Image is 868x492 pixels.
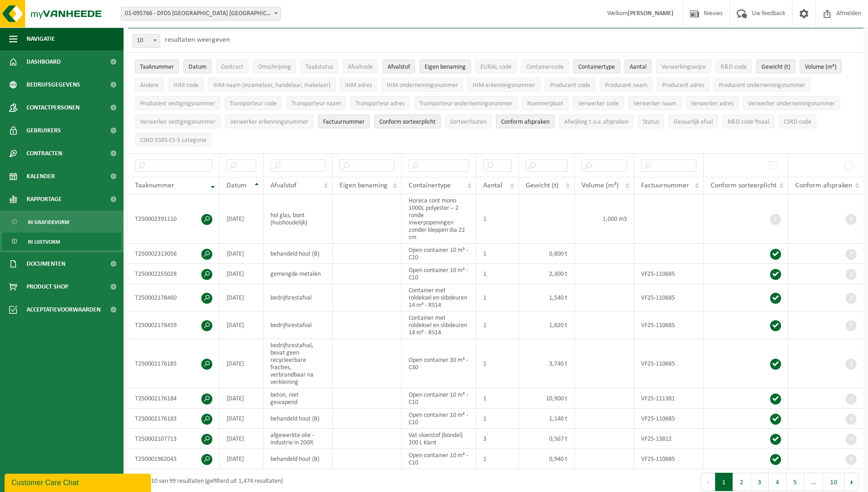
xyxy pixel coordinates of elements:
[414,96,518,110] button: Transporteur ondernemingsnummerTransporteur ondernemingsnummer : Activate to sort
[476,429,519,449] td: 3
[27,252,65,275] span: Documenten
[220,339,264,388] td: [DATE]
[476,409,519,429] td: 1
[323,119,365,126] span: Factuurnummer
[714,78,810,92] button: Producent ondernemingsnummerProducent ondernemingsnummer: Activate to sort
[674,119,713,126] span: Gevaarlijk afval
[226,182,247,189] span: Datum
[450,119,486,126] span: Sorteerfouten
[402,409,476,429] td: Open container 10 m³ - C10
[382,78,463,92] button: IHM ondernemingsnummerIHM ondernemingsnummer: Activate to sort
[27,96,80,119] span: Contactpersonen
[519,339,575,388] td: 3,740 t
[686,96,739,110] button: Verwerker adresVerwerker adres: Activate to sort
[27,188,62,211] span: Rapportage
[402,429,476,449] td: Vat vloeistof (bondel) 200 L klant
[638,115,664,128] button: StatusStatus: Activate to sort
[121,7,280,20] span: 01-095766 - DFDS BELGIUM NV - GENT
[522,96,568,110] button: NummerplaatNummerplaat: Activate to sort
[656,60,711,73] button: VerwerkingswijzeVerwerkingswijze: Activate to sort
[264,429,333,449] td: afgewerkte olie - industrie in 200lt
[135,78,164,92] button: AndereAndere: Activate to sort
[264,284,333,312] td: bedrijfsrestafval
[402,388,476,409] td: Open container 10 m³ - C10
[28,233,60,251] span: In lijstvorm
[140,100,215,107] span: Producent vestigingsnummer
[633,100,676,107] span: Verwerker naam
[221,64,243,71] span: Contract
[578,100,619,107] span: Verwerker code
[769,473,787,491] button: 4
[133,34,160,47] span: 10
[582,182,619,189] span: Volume (m³)
[634,388,704,409] td: VF25-111381
[605,82,647,89] span: Producent naam
[128,339,220,388] td: T250002176185
[575,194,634,244] td: 1,000 m3
[225,115,313,128] button: Verwerker erkenningsnummerVerwerker erkenningsnummer: Activate to sort
[216,60,248,73] button: ContractContract: Activate to sort
[634,284,704,312] td: VF25-110685
[425,64,466,71] span: Eigen benaming
[286,96,346,110] button: Transporteur naamTransporteur naam: Activate to sort
[634,429,704,449] td: VF25-13812
[301,60,338,73] button: TaakstatusTaakstatus: Activate to sort
[716,60,752,73] button: R&D codeR&amp;D code: Activate to sort
[480,64,512,71] span: EURAL code
[573,96,624,110] button: Verwerker codeVerwerker code: Activate to sort
[476,284,519,312] td: 1
[291,100,341,107] span: Transporteur naam
[27,119,61,142] span: Gebruikers
[711,182,776,189] span: Conform sorteerplicht
[751,473,769,491] button: 3
[345,82,372,89] span: IHM adres
[634,339,704,388] td: VF25-110685
[641,182,689,189] span: Factuurnummer
[521,60,569,73] button: ContainercodeContainercode: Activate to sort
[402,194,476,244] td: Horeca cont mono 1000L polyester – 2 ronde inwerpopeningen zonder kleppen dia 22 cm
[220,194,264,244] td: [DATE]
[475,60,517,73] button: EURAL codeEURAL code: Activate to sort
[2,233,121,250] a: In lijstvorm
[402,339,476,388] td: Open container 30 m³ - C30
[420,60,471,73] button: Eigen benamingEigen benaming: Activate to sort
[140,64,174,71] span: Taaknummer
[473,82,535,89] span: IHM erkenningsnummer
[657,78,709,92] button: Producent adresProducent adres: Activate to sort
[402,264,476,284] td: Open container 10 m³ - C10
[27,275,68,298] span: Product Shop
[27,298,101,321] span: Acceptatievoorwaarden
[669,115,718,128] button: Gevaarlijk afval : Activate to sort
[270,182,297,189] span: Afvalstof
[628,96,681,110] button: Verwerker naamVerwerker naam: Activate to sort
[779,115,816,128] button: CSRD codeCSRD code: Activate to sort
[733,473,751,491] button: 2
[133,474,283,490] div: 1 tot 10 van 99 resultaten (gefilterd uit 1,474 resultaten)
[526,182,559,189] span: Gewicht (t)
[318,115,370,128] button: FactuurnummerFactuurnummer: Activate to sort
[545,78,595,92] button: Producent codeProducent code: Activate to sort
[128,284,220,312] td: T250002178460
[220,284,264,312] td: [DATE]
[721,64,747,71] span: R&D code
[128,429,220,449] td: T250002107713
[476,449,519,469] td: 1
[189,64,206,71] span: Datum
[787,473,804,491] button: 5
[253,60,296,73] button: OmschrijvingOmschrijving: Activate to sort
[625,60,652,73] button: AantalAantal: Activate to sort
[135,133,211,147] button: CSRD ESRS E5-5 categorieCSRD ESRS E5-5 categorie: Activate to sort
[165,36,230,44] label: resultaten weergeven
[634,264,704,284] td: VF25-110685
[374,115,441,128] button: Conform sorteerplicht : Activate to sort
[519,244,575,264] td: 0,800 t
[340,78,377,92] button: IHM adresIHM adres: Activate to sort
[225,96,282,110] button: Transporteur codeTransporteur code: Activate to sort
[135,115,221,128] button: Verwerker vestigingsnummerVerwerker vestigingsnummer: Activate to sort
[628,10,674,17] strong: [PERSON_NAME]
[728,119,769,126] span: R&D code finaal
[264,449,333,469] td: behandeld hout (B)
[133,34,160,48] span: 10
[634,312,704,339] td: VF25-110685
